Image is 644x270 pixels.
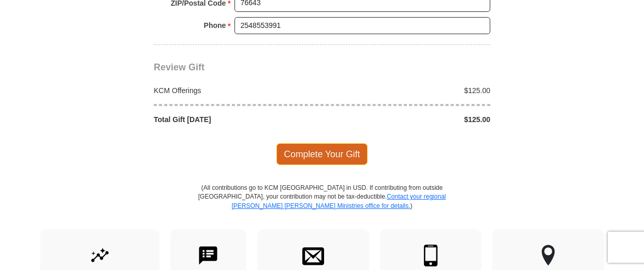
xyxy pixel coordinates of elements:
div: $125.00 [322,114,496,125]
img: text-to-give.svg [197,245,219,266]
div: KCM Offerings [149,85,323,96]
img: mobile.svg [420,245,442,266]
strong: Phone [204,18,226,33]
img: envelope.svg [302,245,324,266]
p: (All contributions go to KCM [GEOGRAPHIC_DATA] in USD. If contributing from outside [GEOGRAPHIC_D... [198,184,446,229]
div: $125.00 [322,85,496,96]
div: Total Gift [DATE] [149,114,323,125]
span: Review Gift [154,62,204,72]
img: other-region [541,245,555,266]
span: Complete Your Gift [276,143,368,165]
a: Contact your regional [PERSON_NAME] [PERSON_NAME] Ministries office for details. [231,193,446,209]
img: give-by-stock.svg [89,245,111,266]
